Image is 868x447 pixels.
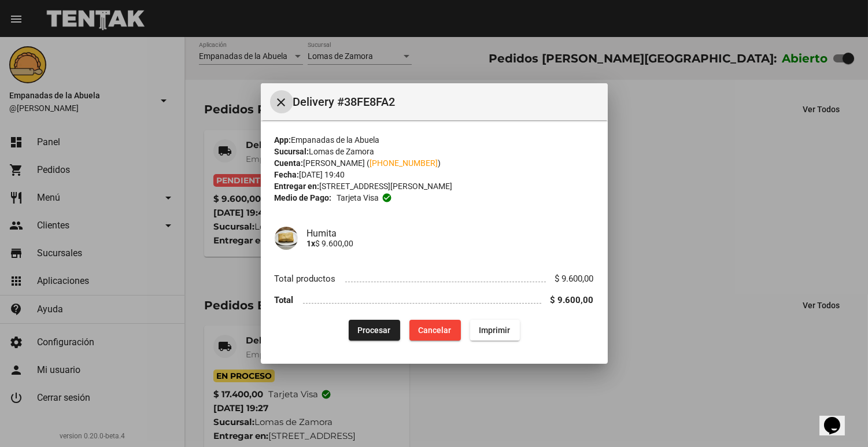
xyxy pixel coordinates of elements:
a: [PHONE_NUMBER] [370,158,438,168]
div: Lomas de Zamora [275,146,594,157]
iframe: chat widget [819,401,856,435]
button: Imprimir [470,320,520,341]
li: Total productos $ 9.600,00 [275,268,594,290]
mat-icon: check_circle [382,193,392,203]
strong: Cuenta: [275,158,304,168]
button: Cerrar [270,90,293,113]
strong: Entregar en: [275,182,320,191]
span: Procesar [358,326,391,335]
span: Tarjeta visa [337,192,379,204]
strong: App: [275,135,291,145]
button: Cancelar [409,320,461,341]
strong: Fecha: [275,170,300,179]
img: ac458a74-fa02-44b7-9b68-a4de834bc2ab.jpg [275,227,298,250]
p: $ 9.600,00 [307,239,594,248]
li: Total $ 9.600,00 [275,290,594,311]
mat-icon: Cerrar [275,95,289,109]
span: Cancelar [419,326,452,335]
button: Procesar [349,320,400,341]
span: Imprimir [479,326,511,335]
span: Delivery #38FE8FA2 [293,93,599,111]
div: [DATE] 19:40 [275,169,594,180]
strong: Sucursal: [275,147,309,156]
div: [PERSON_NAME] ( ) [275,157,594,169]
h4: Humita [307,228,594,239]
div: [STREET_ADDRESS][PERSON_NAME] [275,180,594,192]
b: 1x [307,239,316,248]
div: Empanadas de la Abuela [275,134,594,146]
strong: Medio de Pago: [275,192,332,204]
